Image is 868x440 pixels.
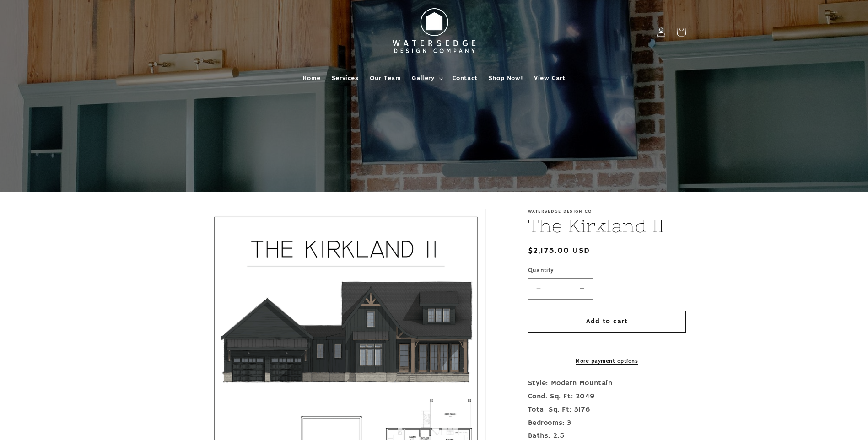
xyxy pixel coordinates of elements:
span: Home [302,74,320,82]
span: Our Team [370,74,401,82]
a: Home [297,69,326,88]
a: More payment options [528,357,686,365]
a: Contact [447,69,483,88]
a: Shop Now! [483,69,528,88]
a: View Cart [528,69,571,88]
a: Our Team [364,69,407,88]
button: Add to cart [528,311,686,333]
span: $2,175.00 USD [528,245,590,257]
span: Shop Now! [489,74,523,82]
span: Contact [453,74,478,82]
span: View Cart [534,74,565,82]
img: Watersedge Design Co [384,4,485,60]
p: Watersedge Design Co [528,209,686,214]
summary: Gallery [406,69,447,88]
a: Services [326,69,364,88]
label: Quantity [528,266,686,275]
span: Services [332,74,359,82]
h1: The Kirkland II [528,214,686,238]
span: Gallery [412,74,434,82]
